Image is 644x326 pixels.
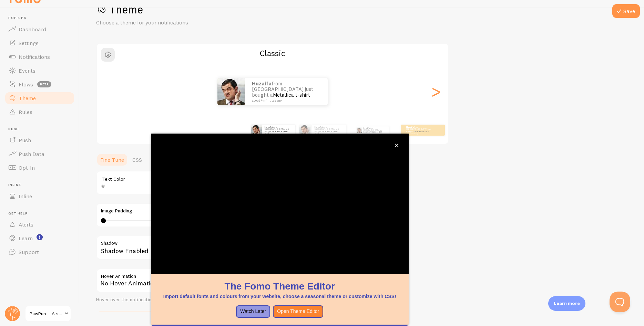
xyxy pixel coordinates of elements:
a: Learn [4,231,75,245]
strong: huzaifa [252,80,272,87]
label: Image Padding [101,208,298,214]
span: Notifications [19,53,50,60]
strong: huzaifa [406,126,414,128]
p: from [GEOGRAPHIC_DATA] just bought a [265,126,292,134]
img: Fomo [356,127,362,133]
a: Fine Tune [96,153,128,167]
span: Inline [19,193,32,200]
strong: huzaifa [265,126,273,128]
span: Get Help [8,211,75,216]
small: about 4 minutes ago [252,99,319,102]
span: Dashboard [19,26,46,33]
a: Metallica t-shirt [323,130,338,133]
a: CSS [128,153,146,167]
img: Fomo [299,125,310,136]
a: Push [4,133,75,147]
strong: huzaifa [315,126,323,128]
img: Fomo [251,125,262,136]
a: Events [4,64,75,77]
a: Notifications [4,50,75,64]
p: Import default fonts and colours from your website, choose a seasonal theme or customize with CSS! [159,293,400,300]
button: Save [612,4,640,18]
a: Dashboard [4,22,75,36]
span: Push Data [19,150,44,157]
button: Watch Later [236,305,270,318]
a: Metallica t-shirt [273,92,310,98]
img: Fomo [217,78,245,105]
strong: huzaifa [363,127,370,129]
a: Alerts [4,218,75,231]
span: Events [19,67,35,74]
p: from [GEOGRAPHIC_DATA] just bought a [363,126,386,134]
div: Shadow Enabled [96,235,303,261]
iframe: Help Scout Beacon - Open [610,292,630,312]
span: Alerts [19,221,33,228]
span: Pop-ups [8,16,75,20]
small: about 4 minutes ago [406,133,433,134]
small: about 4 minutes ago [265,133,292,134]
div: Hover over the notification for preview [96,297,303,303]
div: Learn more [548,296,585,311]
a: Opt-In [4,161,75,175]
div: The Fomo Theme EditorImport default fonts and colours from your website, choose a seasonal theme ... [151,134,409,326]
span: Inline [8,183,75,187]
a: PawPurr - A special corner dedicated to pets [25,305,71,322]
span: beta [37,81,51,87]
span: PawPurr - A special corner dedicated to pets [30,309,62,318]
a: Metallica t-shirt [273,130,288,133]
p: Learn more [554,300,580,307]
span: Push [8,127,75,132]
span: Theme [19,95,36,102]
small: about 4 minutes ago [315,133,343,134]
a: Rules [4,105,75,119]
h1: The Fomo Theme Editor [159,280,400,293]
span: Rules [19,108,32,115]
div: No Hover Animation [96,269,303,293]
a: Support [4,245,75,259]
a: Metallica t-shirt [370,131,382,133]
h1: Theme [96,2,627,17]
span: Opt-In [19,164,35,171]
a: Settings [4,36,75,50]
div: Next slide [432,67,440,116]
a: Inline [4,189,75,203]
p: from [GEOGRAPHIC_DATA] just bought a [252,81,321,102]
span: Learn [19,235,33,242]
span: Push [19,137,31,144]
button: Open Theme Editor [273,305,323,318]
a: Theme [4,91,75,105]
span: Support [19,249,39,255]
h2: Classic [97,48,448,59]
a: Metallica t-shirt [415,130,429,133]
svg: <p>Watch New Feature Tutorials!</p> [37,234,43,240]
button: close, [393,142,400,149]
a: Flows beta [4,77,75,91]
span: Settings [19,40,39,46]
p: Choose a theme for your notifications [96,19,262,27]
span: Flows [19,81,33,88]
p: from [GEOGRAPHIC_DATA] just bought a [315,126,344,134]
p: from [GEOGRAPHIC_DATA] just bought a [406,126,434,134]
a: Push Data [4,147,75,161]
